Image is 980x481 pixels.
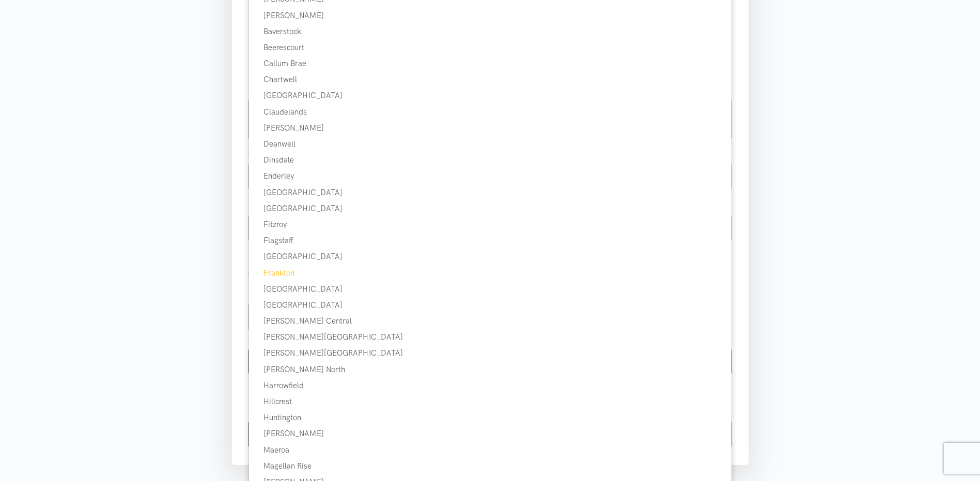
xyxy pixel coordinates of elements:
div: Beerescourt [249,41,732,54]
div: [PERSON_NAME][GEOGRAPHIC_DATA] [249,331,732,343]
div: Claudelands [249,106,732,118]
div: Frankton [249,267,732,279]
div: Callum Brae [249,57,732,70]
div: [GEOGRAPHIC_DATA] [249,283,732,295]
div: [GEOGRAPHIC_DATA] [249,89,732,102]
div: Dinsdale [249,154,732,166]
div: [PERSON_NAME] [249,427,732,440]
div: [PERSON_NAME] [249,122,732,134]
div: Chartwell [249,73,732,86]
div: Enderley [249,170,732,182]
div: Harrowfield [249,379,732,392]
div: [PERSON_NAME][GEOGRAPHIC_DATA] [249,347,732,359]
div: Maeroa [249,444,732,456]
div: Fitzroy [249,218,732,231]
div: [PERSON_NAME] [249,9,732,22]
div: [PERSON_NAME] Central [249,315,732,327]
div: Magellan Rise [249,460,732,472]
div: [GEOGRAPHIC_DATA] [249,250,732,263]
div: [GEOGRAPHIC_DATA] [249,202,732,215]
div: [GEOGRAPHIC_DATA] [249,186,732,199]
div: Deanwell [249,138,732,150]
div: [PERSON_NAME] North [249,363,732,376]
div: Hillcrest [249,395,732,408]
div: Baverstock [249,25,732,38]
div: [GEOGRAPHIC_DATA] [249,299,732,311]
div: Flagstaff [249,234,732,247]
div: Huntington [249,411,732,424]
